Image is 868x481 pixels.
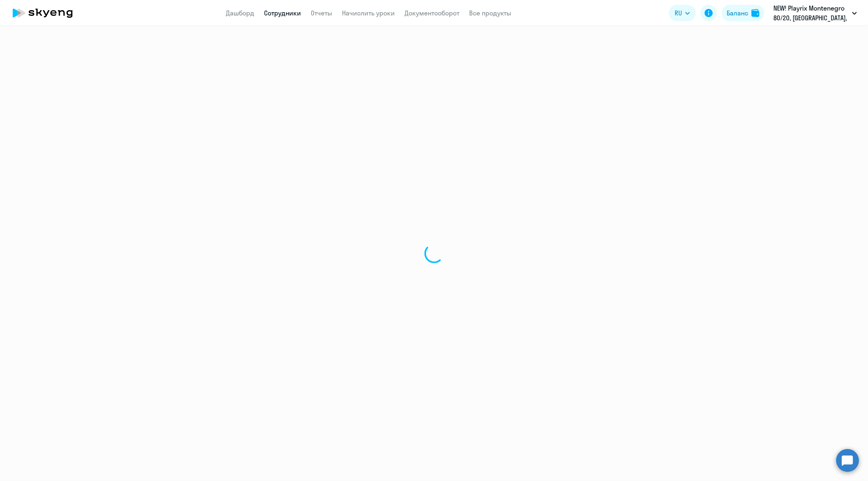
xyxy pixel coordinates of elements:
[669,5,696,21] button: RU
[769,3,861,23] button: NEW! Playrix Montenegro 80/20, [GEOGRAPHIC_DATA], ООО
[470,9,512,17] a: Все продукты
[751,9,760,17] img: balance
[311,9,333,17] a: Отчеты
[675,8,682,18] span: RU
[773,3,849,23] p: NEW! Playrix Montenegro 80/20, [GEOGRAPHIC_DATA], ООО
[342,9,395,17] a: Начислить уроки
[264,9,301,17] a: Сотрудники
[727,8,748,18] div: Баланс
[722,5,764,21] button: Балансbalance
[226,9,255,17] a: Дашборд
[405,9,460,17] a: Документооборот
